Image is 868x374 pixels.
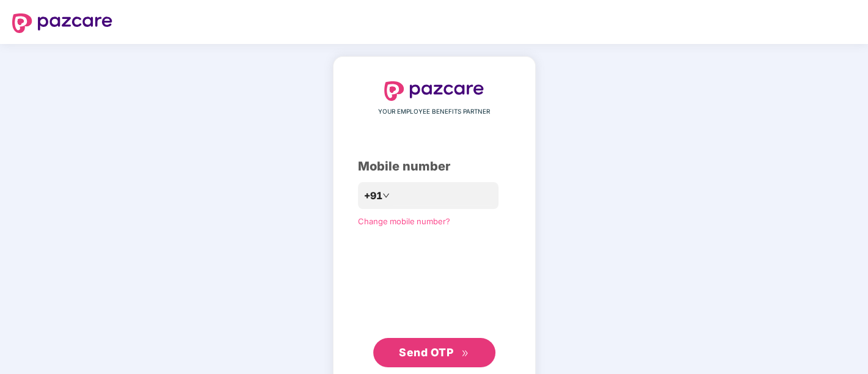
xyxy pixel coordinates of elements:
span: down [382,192,390,199]
a: Change mobile number? [358,216,450,226]
div: Mobile number [358,157,511,176]
img: logo [12,13,112,33]
span: YOUR EMPLOYEE BENEFITS PARTNER [378,107,490,117]
span: double-right [461,350,469,358]
span: Send OTP [399,346,453,359]
img: logo [384,81,484,101]
span: +91 [364,188,382,204]
button: Send OTPdouble-right [373,338,495,367]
